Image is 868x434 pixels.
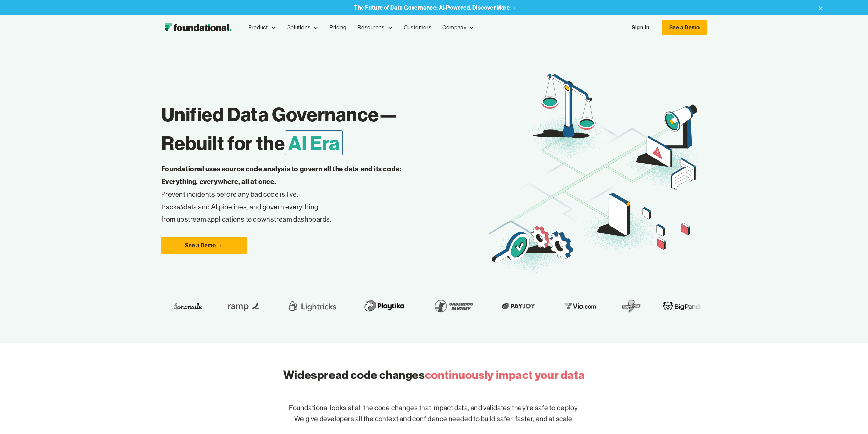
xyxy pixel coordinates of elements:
div: Product [243,16,282,39]
strong: Foundational uses source code analysis to govern all the data and its code: Everything, everywher... [161,165,402,186]
a: home [161,21,235,34]
h1: Unified Data Governance— Rebuilt for the [161,100,489,157]
a: The Future of Data Governance: AI-Powered. Discover More → [354,4,517,11]
img: Vio.com [560,301,600,311]
img: Lemonade [172,301,201,311]
img: Lightricks [286,296,338,316]
div: Solutions [287,23,310,32]
a: See a Demo → [161,237,247,254]
strong: The Future of Data Governance: AI-Powered. Discover More → [354,4,517,11]
div: Company [442,23,466,32]
img: Underdog Fantasy [430,296,476,316]
img: BigPanda [663,301,703,311]
a: Pricing [324,16,352,39]
img: Playtika [359,296,408,316]
div: Company [437,16,480,39]
div: Resources [352,16,398,39]
img: SuperPlay [622,296,641,316]
div: Product [248,23,268,32]
span: continuously impact your data [425,368,585,382]
em: all [177,202,184,211]
a: Sign In [625,20,656,35]
img: Payjoy [498,301,539,311]
img: Foundational Logo [161,21,235,34]
p: Prevent incidents before any bad code is live, track data and AI pipelines, and govern everything... [161,163,423,226]
a: See a Demo [662,20,707,35]
img: Ramp [223,296,264,316]
span: AI Era [285,130,343,155]
div: Resources [357,23,384,32]
h2: Widespread code changes [283,367,585,383]
a: Customers [398,16,437,39]
div: Solutions [282,16,324,39]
